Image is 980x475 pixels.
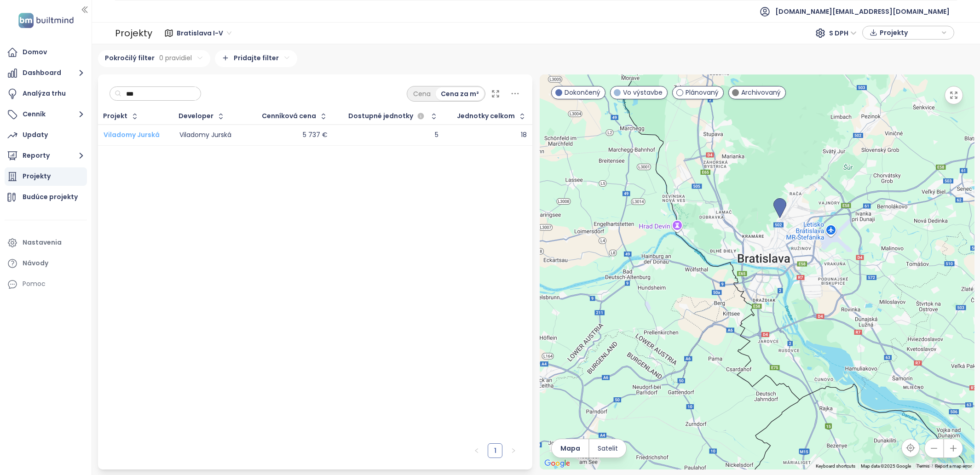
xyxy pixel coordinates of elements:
div: Projekty [115,24,152,42]
a: Updaty [5,126,87,144]
a: Analýza trhu [5,85,87,103]
button: right [506,443,521,458]
div: Nastavenia [23,237,62,248]
span: Projekty [880,26,939,40]
button: Satelit [589,439,626,458]
div: 5 [435,131,438,139]
a: Open this area in Google Maps (opens a new window) [542,458,572,469]
button: Keyboard shortcuts [816,463,855,469]
div: Pridajte filter [215,50,297,67]
a: Viladomy Jurská [104,130,160,139]
span: Dostupné jednotky [348,113,413,119]
span: Mapa [560,443,580,453]
div: Pomoc [5,275,87,293]
div: Cenníková cena [262,113,316,119]
div: Developer [179,113,213,119]
span: Bratislava I-V [177,26,231,40]
button: Dashboard [5,64,87,82]
div: button [867,26,949,40]
img: Google [542,458,572,469]
a: Budúce projekty [5,188,87,206]
span: 0 pravidiel [159,53,192,63]
div: Budúce projekty [23,191,78,203]
a: Terms (opens in new tab) [917,464,929,469]
a: Domov [5,43,87,62]
div: Jednotky celkom [457,113,515,119]
a: Projekty [5,167,87,186]
div: Domov [23,46,47,58]
div: Cena za m² [436,87,484,100]
span: [DOMAIN_NAME][EMAIL_ADDRESS][DOMAIN_NAME] [775,0,950,23]
span: S DPH [829,26,857,40]
img: logo [16,11,76,30]
div: Viladomy Jurská [179,131,231,139]
span: Map data ©2025 Google [861,464,911,469]
button: Cenník [5,105,87,124]
a: Návody [5,254,87,273]
span: Dokončený [565,87,600,97]
li: 1 [488,443,502,458]
a: Report a map error [935,464,972,469]
div: Analýza trhu [23,88,66,99]
button: Reporty [5,147,87,165]
div: 5 737 € [303,131,328,139]
div: Dostupné jednotky [348,111,427,122]
li: Nasledujúca strana [506,443,521,458]
div: Projekty [23,171,51,182]
div: 18 [521,131,527,139]
span: Plánovaný [686,87,719,97]
div: Návody [23,258,48,269]
div: Pomoc [23,278,46,290]
span: Archivovaný [741,87,781,97]
div: Updaty [23,129,48,141]
a: Nastavenia [5,234,87,252]
div: Projekt [103,113,127,119]
li: Predchádzajúca strana [469,443,484,458]
span: right [511,448,516,453]
div: Pokročilý filter [98,50,210,67]
div: Cena [408,87,436,100]
button: Mapa [552,439,588,458]
span: Satelit [598,443,618,453]
span: left [474,448,479,453]
button: left [469,443,484,458]
a: 1 [488,444,502,458]
span: Vo výstavbe [623,87,663,97]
